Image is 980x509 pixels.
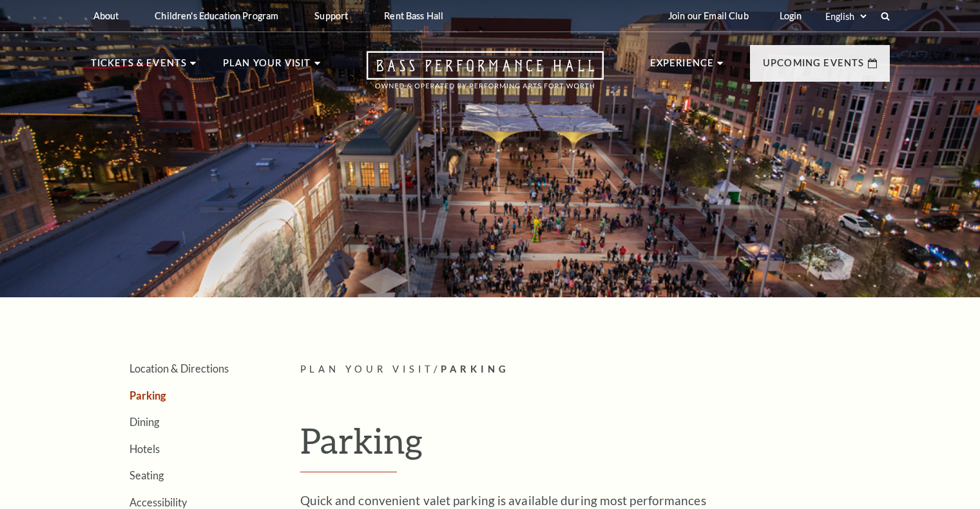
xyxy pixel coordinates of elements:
[823,10,869,23] select: Select:
[300,362,890,378] p: /
[130,443,160,455] a: Hotels
[650,55,715,79] p: Experience
[155,10,278,21] p: Children's Education Program
[300,364,434,375] span: Plan Your Visit
[130,416,159,428] a: Dining
[130,389,166,402] a: Parking
[93,10,119,21] p: About
[223,55,311,79] p: Plan Your Visit
[91,55,187,79] p: Tickets & Events
[384,10,443,21] p: Rent Bass Hall
[130,362,229,375] a: Location & Directions
[763,55,865,79] p: Upcoming Events
[300,420,890,472] h1: Parking
[130,496,187,508] a: Accessibility
[441,364,510,375] span: Parking
[130,469,164,481] a: Seating
[314,10,348,21] p: Support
